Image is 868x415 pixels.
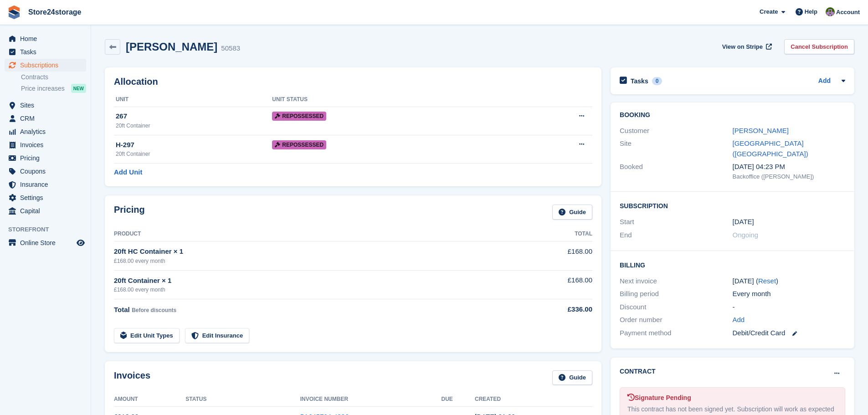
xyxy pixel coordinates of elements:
[758,277,776,285] a: Reset
[25,5,85,20] a: Store24storage
[784,39,854,54] a: Cancel Subscription
[114,306,130,313] span: Total
[114,286,519,294] div: £168.00 every month
[71,84,86,93] div: NEW
[20,46,75,58] span: Tasks
[519,270,592,299] td: £168.00
[20,32,75,45] span: Home
[114,257,519,265] div: £168.00 every month
[805,7,817,16] span: Help
[272,112,326,121] span: Repossessed
[116,122,272,130] div: 20ft Container
[620,260,845,269] h2: Billing
[620,328,732,338] div: Payment method
[620,276,732,287] div: Next invoice
[5,112,86,125] a: menu
[620,289,732,299] div: Billing period
[620,112,845,119] h2: Booking
[552,205,592,220] a: Guide
[733,289,845,299] div: Every month
[5,152,86,164] a: menu
[441,392,475,407] th: Due
[20,152,75,164] span: Pricing
[760,7,778,16] span: Create
[20,112,75,125] span: CRM
[620,230,732,241] div: End
[116,150,272,158] div: 20ft Container
[114,328,180,343] a: Edit Unit Types
[733,328,845,338] div: Debit/Credit Card
[5,165,86,178] a: menu
[114,77,592,87] h2: Allocation
[185,392,300,407] th: Status
[20,165,75,178] span: Coupons
[114,92,272,107] th: Unit
[733,139,808,158] a: [GEOGRAPHIC_DATA] ([GEOGRAPHIC_DATA])
[5,205,86,217] a: menu
[552,370,592,385] a: Guide
[20,236,75,249] span: Online Store
[114,227,519,241] th: Product
[114,167,142,178] a: Add Unit
[620,315,732,325] div: Order number
[733,172,845,181] div: Backoffice ([PERSON_NAME])
[21,84,65,93] span: Price increases
[836,8,860,17] span: Account
[620,126,732,136] div: Customer
[5,236,86,249] a: menu
[75,237,86,248] a: Preview store
[126,41,217,53] h2: [PERSON_NAME]
[620,302,732,313] div: Discount
[519,304,592,315] div: £336.00
[733,162,845,172] div: [DATE] 04:23 PM
[5,46,86,58] a: menu
[620,162,732,181] div: Booked
[5,191,86,204] a: menu
[519,227,592,241] th: Total
[272,92,508,107] th: Unit Status
[114,392,185,407] th: Amount
[475,392,592,407] th: Created
[733,231,759,239] span: Ongoing
[20,125,75,138] span: Analytics
[21,83,86,93] a: Price increases NEW
[5,99,86,112] a: menu
[20,191,75,204] span: Settings
[116,140,272,150] div: H-297
[20,205,75,217] span: Capital
[114,205,145,220] h2: Pricing
[20,178,75,191] span: Insurance
[8,225,91,234] span: Storefront
[652,77,663,85] div: 0
[5,138,86,151] a: menu
[818,76,831,87] a: Add
[631,77,648,85] h2: Tasks
[733,127,789,134] a: [PERSON_NAME]
[5,32,86,45] a: menu
[114,370,150,385] h2: Invoices
[620,367,656,376] h2: Contract
[20,99,75,112] span: Sites
[300,392,442,407] th: Invoice Number
[826,7,835,16] img: Jane Welch
[733,217,754,227] time: 2024-09-01 00:00:00 UTC
[733,276,845,287] div: [DATE] ( )
[719,39,774,54] a: View on Stripe
[733,315,745,325] a: Add
[733,302,845,313] div: -
[114,246,519,257] div: 20ft HC Container × 1
[722,42,763,51] span: View on Stripe
[5,125,86,138] a: menu
[20,59,75,72] span: Subscriptions
[114,276,519,286] div: 20ft Container × 1
[5,59,86,72] a: menu
[620,138,732,159] div: Site
[20,138,75,151] span: Invoices
[272,140,326,149] span: Repossessed
[627,393,837,403] div: Signature Pending
[5,178,86,191] a: menu
[185,328,250,343] a: Edit Insurance
[620,217,732,227] div: Start
[132,307,176,313] span: Before discounts
[221,43,240,54] div: 50583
